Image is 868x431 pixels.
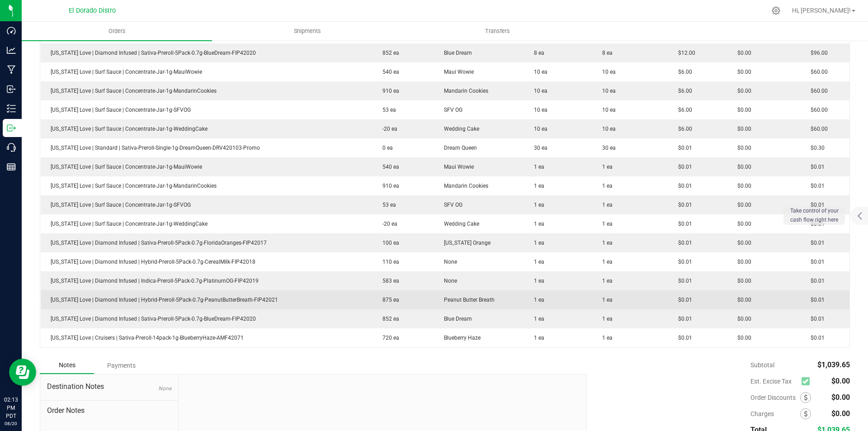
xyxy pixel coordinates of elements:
span: $0.01 [674,335,692,341]
span: 1 ea [598,164,613,170]
span: Orders [96,27,138,35]
span: 10 ea [598,126,616,132]
inline-svg: Dashboard [7,26,16,35]
a: Shipments [212,22,402,41]
span: $0.00 [831,377,850,385]
inline-svg: Inventory [7,104,16,113]
span: 1 ea [598,221,613,227]
span: $0.00 [831,393,850,402]
span: 1 ea [529,240,544,246]
span: [US_STATE] Love | Surf Sauce | Concentrate-Jar-1g-SFVOG [46,202,191,208]
span: 10 ea [598,107,616,113]
span: 1 ea [598,202,613,208]
span: $0.01 [674,202,692,208]
span: $6.00 [674,107,692,113]
span: 53 ea [378,202,396,208]
span: None [439,278,457,284]
span: $96.00 [806,50,828,56]
span: $0.00 [733,202,751,208]
span: 53 ea [378,107,396,113]
span: 10 ea [529,107,547,113]
span: $6.00 [674,126,692,132]
span: 1 ea [598,259,613,265]
span: $0.01 [806,221,825,227]
span: $0.00 [733,88,751,94]
span: Order Notes [47,405,171,416]
p: 02:13 PM PDT [4,396,18,420]
span: $0.00 [733,316,751,322]
span: [US_STATE] Love | Diamond Infused | Sativa-Preroll-5Pack-0.7g-FloridaOranges-FIP42017 [46,240,267,246]
span: 852 ea [378,50,399,56]
span: $60.00 [806,107,828,113]
span: 30 ea [529,145,547,151]
span: 910 ea [378,88,399,94]
div: Manage settings [770,6,782,15]
span: Mandarin Cookies [439,183,488,189]
span: $60.00 [806,88,828,94]
span: $0.01 [806,164,825,170]
span: $0.00 [733,278,751,284]
span: Shipments [282,27,333,35]
span: 110 ea [378,259,399,265]
span: 1 ea [529,335,544,341]
span: [US_STATE] Love | Standard | Sativa-Preroll-Single-1g-DreamQueen-DRV420103-Promo [46,145,260,151]
span: 10 ea [598,69,616,75]
span: $0.00 [733,69,751,75]
span: 1 ea [529,316,544,322]
a: Transfers [402,22,593,41]
span: $6.00 [674,69,692,75]
span: $0.01 [806,240,825,246]
span: $0.00 [831,409,850,418]
span: $0.01 [806,335,825,341]
span: $0.01 [806,297,825,303]
span: [US_STATE] Love | Cruisers | Sativa-Preroll-14pack-1g-BlueberryHaze-AMF42071 [46,335,244,341]
span: Blue Dream [439,50,472,56]
span: Blue Dream [439,316,472,322]
span: Subtotal [750,361,774,369]
span: [US_STATE] Love | Diamond Infused | Sativa-Preroll-5Pack-0.7g-BlueDream-FIP42020 [46,316,256,322]
span: $0.01 [806,278,825,284]
span: Maui Wowie [439,69,474,75]
span: $6.00 [674,88,692,94]
span: $0.01 [674,316,692,322]
span: $0.00 [733,183,751,189]
span: 1 ea [529,202,544,208]
a: Orders [22,22,212,41]
span: 10 ea [529,88,547,94]
span: $0.01 [674,164,692,170]
span: Charges [750,410,800,417]
span: $1,039.65 [817,360,850,369]
p: 08/20 [4,420,18,427]
span: -20 ea [378,221,397,227]
span: $0.00 [733,126,751,132]
span: Wedding Cake [439,221,479,227]
span: [US_STATE] Love | Surf Sauce | Concentrate-Jar-1g-SFVOG [46,107,191,113]
span: [US_STATE] Love | Diamond Infused | Indica-Preroll-5Pack-0.7g-PlatinumOG-FIP42019 [46,278,259,284]
span: Mandarin Cookies [439,88,488,94]
span: $0.00 [733,240,751,246]
span: 30 ea [598,145,616,151]
span: El Dorado Distro [69,7,116,14]
span: 1 ea [598,183,613,189]
span: Order Discounts [750,394,800,401]
span: $0.01 [674,145,692,151]
span: Calculate excise tax [802,375,814,387]
span: [US_STATE] Love | Diamond Infused | Hybrid-Preroll-5Pack-0.7g-PeanutButterBreath-FIP42021 [46,297,278,303]
span: $0.01 [806,183,825,189]
span: 1 ea [598,316,613,322]
span: 875 ea [378,297,399,303]
span: $0.01 [674,297,692,303]
inline-svg: Reports [7,162,16,171]
inline-svg: Inbound [7,85,16,94]
span: Destination Notes [47,381,171,392]
span: [US_STATE] Orange [439,240,491,246]
span: $0.00 [733,50,751,56]
span: $0.00 [733,297,751,303]
span: None [439,259,457,265]
span: [US_STATE] Love | Surf Sauce | Concentrate-Jar-1g-MauiWowie [46,69,202,75]
span: [US_STATE] Love | Surf Sauce | Concentrate-Jar-1g-MauiWowie [46,164,202,170]
inline-svg: Outbound [7,123,16,133]
span: $0.00 [733,221,751,227]
span: $0.01 [674,183,692,189]
span: [US_STATE] Love | Diamond Infused | Sativa-Preroll-5Pack-0.7g-BlueDream-FIP42020 [46,50,256,56]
